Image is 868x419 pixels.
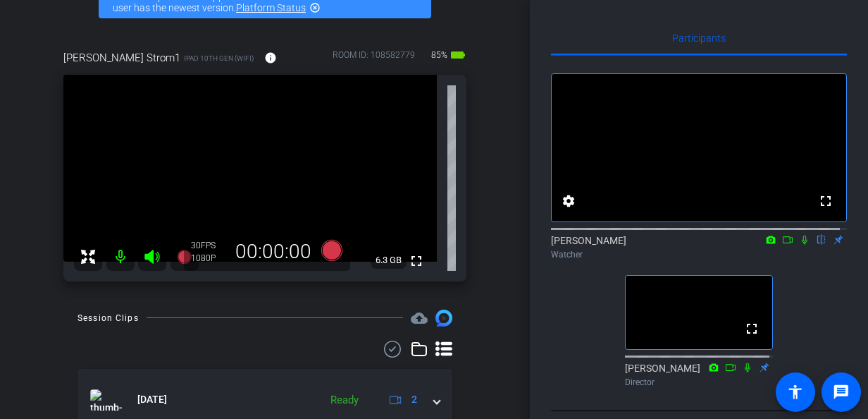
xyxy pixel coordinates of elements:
mat-icon: info [264,51,277,64]
div: Session Clips [77,311,139,325]
span: 6.3 GB [371,252,407,269]
div: ROOM ID: 108582779 [333,49,415,69]
div: [PERSON_NAME] [625,361,773,389]
img: Session clips [435,310,452,327]
div: 00:00:00 [226,240,321,264]
span: 2 [411,392,417,407]
mat-icon: message [833,384,850,401]
div: Watcher [551,248,847,261]
a: Platform Status [236,2,306,13]
mat-icon: flip [813,233,830,245]
mat-icon: fullscreen [743,320,760,337]
mat-icon: highlight_off [309,2,321,13]
div: Ready [323,392,366,408]
mat-icon: battery_std [449,47,466,63]
img: thumb-nail [90,389,122,411]
span: Participants [672,33,726,43]
div: 1080P [191,253,226,264]
span: [PERSON_NAME] Strom1 [63,50,180,66]
div: [PERSON_NAME] [551,233,847,261]
div: 30 [191,240,226,251]
span: Destinations for your clips [411,310,428,327]
span: [DATE] [137,392,167,407]
span: 85% [429,44,449,66]
mat-icon: fullscreen [408,253,425,269]
span: iPad 10th Gen (WiFi) [184,53,254,63]
mat-icon: fullscreen [817,193,834,209]
mat-icon: cloud_upload [411,310,428,327]
span: FPS [201,241,216,250]
div: Director [625,376,773,389]
mat-icon: settings [560,193,577,209]
mat-icon: accessibility [787,384,804,401]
